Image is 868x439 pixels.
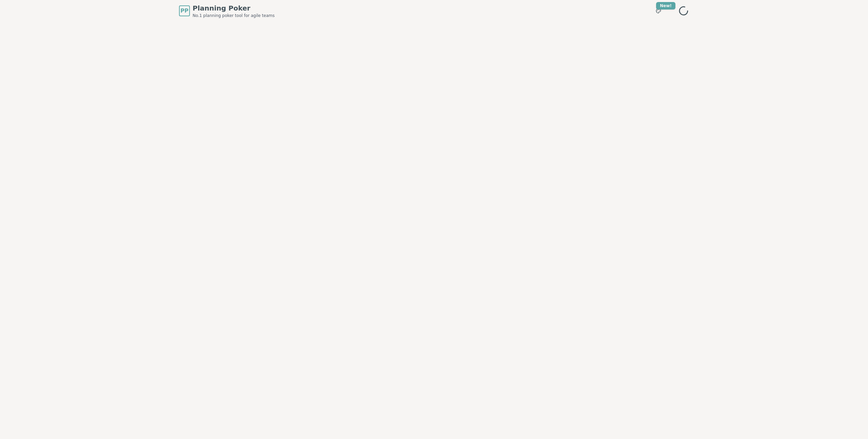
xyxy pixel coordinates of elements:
span: Planning Poker [193,3,275,13]
a: PPPlanning PokerNo.1 planning poker tool for agile teams [179,3,275,18]
div: New! [656,2,675,9]
button: New! [652,5,665,17]
span: No.1 planning poker tool for agile teams [193,13,275,18]
span: PP [180,7,188,15]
